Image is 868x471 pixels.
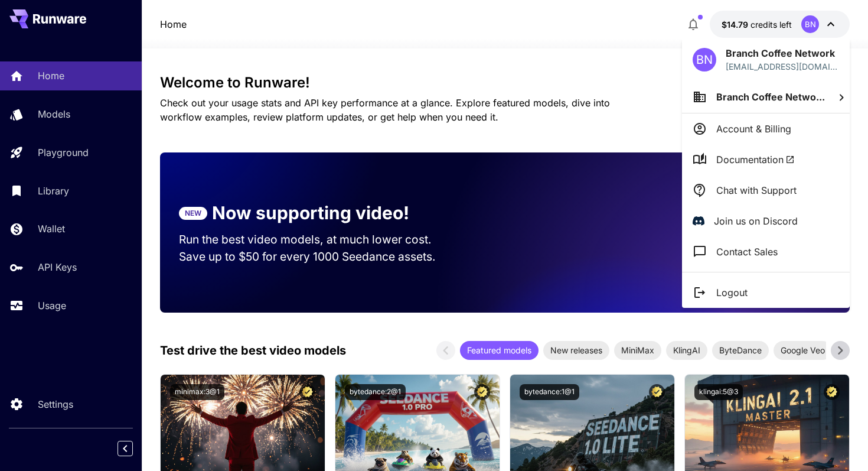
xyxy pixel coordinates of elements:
p: Branch Coffee Network [726,46,839,60]
button: Branch Coffee Netwo... [682,81,850,113]
p: [EMAIL_ADDRESS][DOMAIN_NAME] [726,60,839,73]
div: branchcoffeenetwork@gmail.com [726,60,839,73]
span: Documentation [716,152,795,167]
p: Contact Sales [716,245,778,259]
p: Account & Billing [716,122,791,136]
p: Join us on Discord [714,214,798,228]
p: Logout [716,285,748,300]
p: Chat with Support [716,183,797,197]
span: Branch Coffee Netwo... [716,91,825,103]
div: BN [693,48,716,72]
